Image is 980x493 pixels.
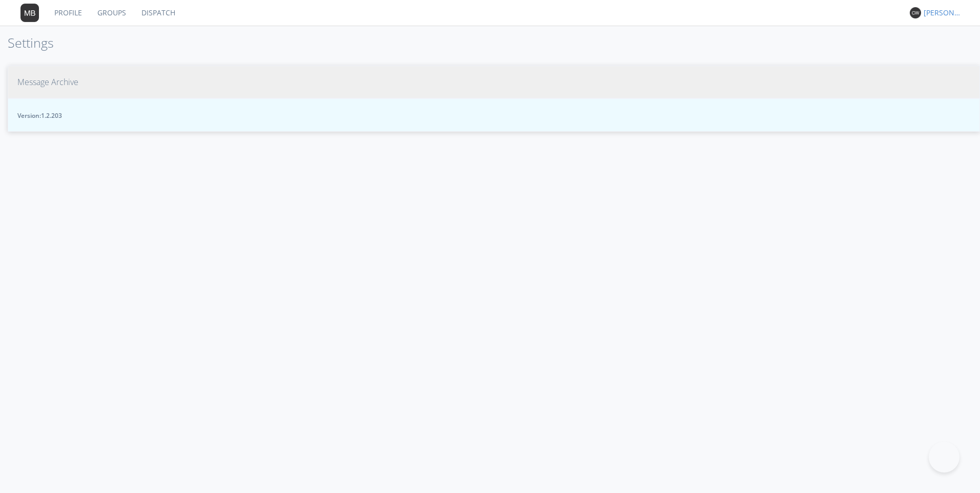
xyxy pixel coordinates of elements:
button: Message Archive [8,66,980,99]
img: 373638.png [910,7,921,18]
span: Version: 1.2.203 [17,111,970,120]
img: 373638.png [21,4,39,22]
iframe: Toggle Customer Support [929,442,959,473]
div: [PERSON_NAME] * [924,8,962,18]
span: Message Archive [17,76,78,88]
button: Version:1.2.203 [8,98,980,132]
